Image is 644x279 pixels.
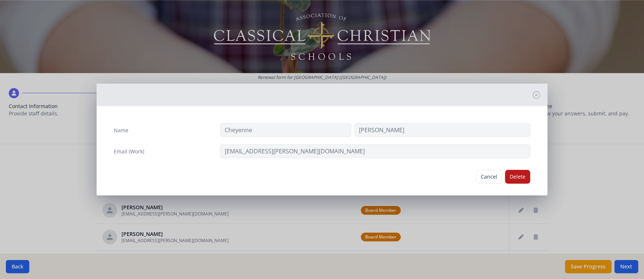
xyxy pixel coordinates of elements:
[505,170,530,184] button: Delete
[220,123,351,137] input: First Name
[354,123,530,137] input: Last Name
[476,170,502,184] button: Cancel
[114,127,128,134] label: Name
[114,148,144,155] label: Email (Work)
[220,144,531,158] input: contact@site.com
